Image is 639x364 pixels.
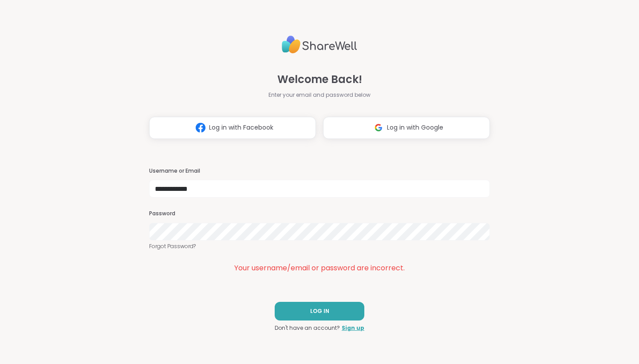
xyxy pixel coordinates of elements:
img: ShareWell Logomark [192,119,209,136]
span: Don't have an account? [275,324,340,332]
div: Your username/email or password are incorrect. [149,263,490,273]
button: Log in with Google [323,117,490,139]
h3: Username or Email [149,167,490,175]
span: Log in with Google [387,123,443,132]
a: Sign up [342,324,364,332]
h3: Password [149,210,490,218]
span: Welcome Back! [277,71,362,87]
span: Enter your email and password below [268,91,371,99]
img: ShareWell Logo [282,32,357,57]
a: Forgot Password? [149,242,490,250]
span: LOG IN [310,307,329,315]
button: Log in with Facebook [149,117,316,139]
button: LOG IN [275,302,364,320]
img: ShareWell Logomark [370,119,387,136]
span: Log in with Facebook [209,123,273,132]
